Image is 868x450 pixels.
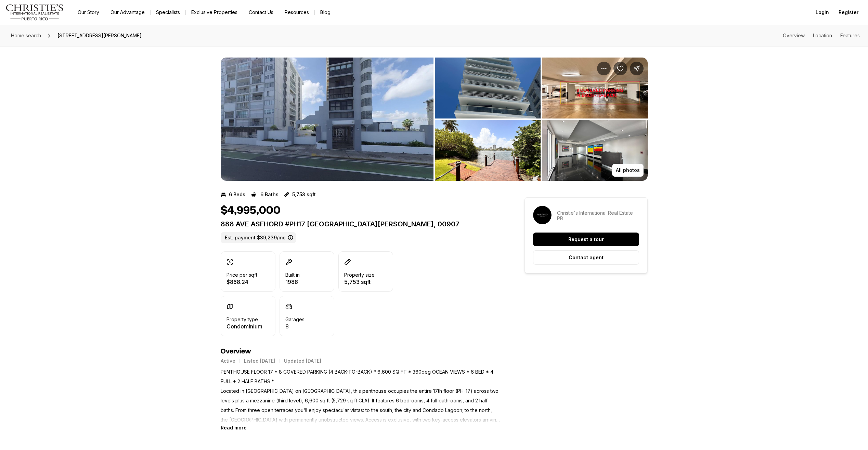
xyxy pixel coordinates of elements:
button: Read more [221,425,247,430]
p: All photos [616,167,640,173]
nav: Page section menu [783,33,860,38]
a: Specialists [151,8,185,17]
p: Property size [344,272,375,278]
span: [STREET_ADDRESS][PERSON_NAME] [55,30,144,41]
li: 2 of 10 [435,58,648,181]
p: Price per sqft [226,272,257,278]
span: Login [816,10,829,15]
button: Register [834,5,863,19]
button: Contact agent [533,250,639,265]
a: Our Advantage [105,8,150,17]
button: Share Property: 888 AVE ASFHORD #PH17 [630,62,644,75]
button: Save Property: 888 AVE ASFHORD #PH17 [613,62,627,75]
p: Built in [285,272,300,278]
button: Request a tour [533,233,639,246]
label: Est. payment: $39,239/mo [221,232,296,243]
p: Active [221,358,235,364]
p: Updated [DATE] [284,358,321,364]
h1: $4,995,000 [221,204,281,217]
button: View image gallery [542,120,648,181]
p: 6 Beds [229,192,245,197]
button: View image gallery [435,120,541,181]
a: Resources [279,8,314,17]
p: Garages [285,317,305,322]
button: Contact Us [243,8,279,17]
button: Property options [597,62,611,75]
p: Christie's International Real Estate PR [557,210,639,221]
p: Listed [DATE] [244,358,275,364]
div: Listing Photos [221,58,648,181]
button: All photos [612,164,644,177]
p: PENTHOUSE FLOOR 17 * 8 COVERED PARKING (4 BACK-TO-BACK) * 6,600 SQ FT * 360deg OCEAN VIEWS * 6 BE... [221,367,500,425]
h4: Overview [221,347,500,355]
a: Blog [315,8,336,17]
a: Home search [8,30,44,41]
p: 1988 [285,279,300,285]
button: View image gallery [221,58,433,181]
button: View image gallery [435,58,541,118]
p: $868.24 [226,279,257,285]
span: Home search [11,33,41,38]
li: 1 of 10 [221,58,433,181]
img: logo [5,4,64,21]
a: Exclusive Properties [186,8,243,17]
button: 6 Baths [251,189,278,200]
a: Skip to: Features [840,33,860,38]
p: Contact agent [569,255,604,260]
p: Property type [226,317,258,322]
a: Our Story [72,8,105,17]
p: 888 AVE ASFHORD #PH17 [GEOGRAPHIC_DATA][PERSON_NAME], 00907 [221,220,500,228]
button: Login [812,5,833,19]
a: Skip to: Overview [783,33,805,38]
p: 5,753 sqft [292,192,316,197]
p: 6 Baths [260,192,278,197]
p: 5,753 sqft [344,279,375,285]
a: Skip to: Location [813,33,832,38]
span: Register [839,10,858,15]
button: View image gallery [542,58,648,118]
p: Request a tour [568,237,604,242]
p: Condominium [226,324,262,329]
p: 8 [285,324,305,329]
